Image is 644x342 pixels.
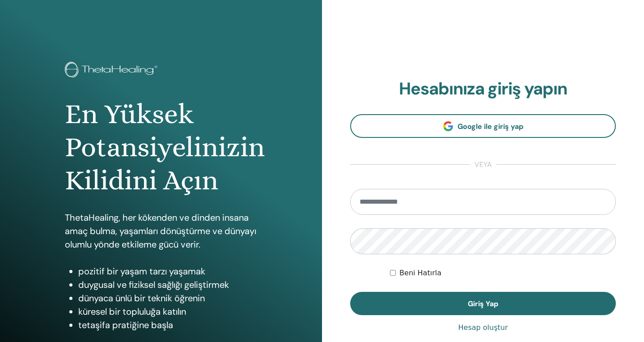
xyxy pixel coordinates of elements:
li: küresel bir topluluğa katılın [78,305,257,318]
li: tetaşifa pratiğine başla [78,318,257,332]
label: Beni Hatırla [399,268,441,278]
a: Google ile giriş yap [350,114,616,138]
li: duygusal ve fiziksel sağlığı geliştirmek [78,278,257,291]
button: Giriş Yap [350,292,616,315]
h1: En Yüksek Potansiyelinizin Kilidini Açın [65,98,257,197]
div: Keep me authenticated indefinitely or until I manually logout [390,268,616,278]
p: ThetaHealing, her kökenden ve dinden insana amaç bulma, yaşamları dönüştürme ve dünyayı olumlu yö... [65,211,257,251]
a: Hesap oluştur [458,322,508,333]
li: dünyaca ünlü bir teknik öğrenin [78,291,257,305]
li: pozitif bir yaşam tarzı yaşamak [78,265,257,278]
h2: Hesabınıza giriş yapın [350,79,616,99]
span: Google ile giriş yap [458,122,523,131]
span: veya [470,159,496,170]
span: Giriş Yap [468,299,498,308]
